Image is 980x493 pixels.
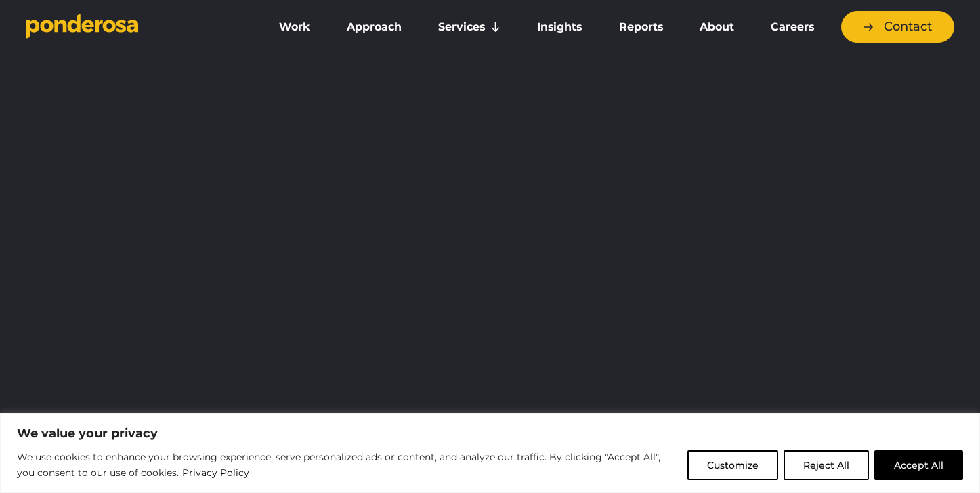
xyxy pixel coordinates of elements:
a: Privacy Policy [182,465,250,481]
a: Services [423,13,516,41]
button: Reject All [784,450,869,480]
a: Reports [603,13,679,41]
a: Insights [521,13,597,41]
a: Careers [755,13,830,41]
p: We value your privacy [17,425,963,441]
a: Approach [331,13,417,41]
a: Contact [841,11,954,43]
a: Work [263,13,326,41]
p: We use cookies to enhance your browsing experience, serve personalized ads or content, and analyz... [17,450,677,481]
button: Accept All [874,450,963,480]
a: About [684,13,750,41]
button: Customize [687,450,778,480]
a: Go to homepage [26,14,243,41]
